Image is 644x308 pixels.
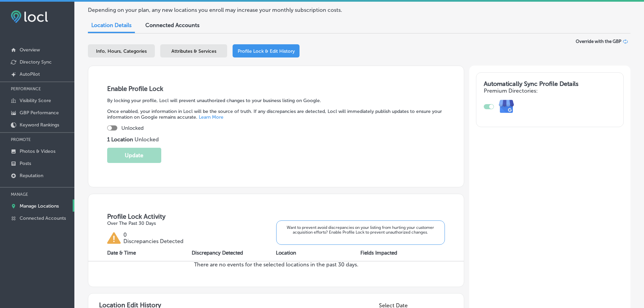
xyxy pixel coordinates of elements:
[576,39,621,44] span: Override with the GBP
[123,238,184,244] p: Discrepancies Detected
[20,47,40,53] p: Overview
[192,250,243,256] p: Discrepancy Detected
[276,250,296,256] p: Location
[20,161,31,166] p: Posts
[107,220,184,226] p: Over The Past 30 Days
[107,98,445,103] p: By locking your profile, Locl will prevent unauthorized changes to your business listing on Google.
[20,173,43,179] p: Reputation
[123,232,184,238] p: 0
[20,215,66,221] p: Connected Accounts
[20,59,52,65] p: Directory Sync
[20,122,59,128] p: Keyword Rankings
[107,148,161,163] button: Update
[107,213,445,220] h3: Profile Lock Activity
[20,110,59,116] p: GBP Performance
[199,114,223,120] a: Learn More
[11,10,48,23] img: fda3e92497d09a02dc62c9cd864e3231.png
[171,48,216,54] span: Attributes & Services
[88,261,464,268] p: There are no events for the selected locations in the past 30 days.
[88,7,440,13] p: Depending on your plan, any new locations you enroll may increase your monthly subscription costs.
[107,136,445,143] p: Unlocked
[107,136,135,143] strong: 1 Location
[96,48,147,54] span: Info, Hours, Categories
[20,203,59,209] p: Manage Locations
[145,22,199,28] span: Connected Accounts
[484,88,616,94] h4: Premium Directories:
[494,94,519,119] img: e7ababfa220611ac49bdb491a11684a6.png
[20,148,55,154] p: Photos & Videos
[107,109,445,120] p: Once enabled, your information in Locl will be the source of truth. If any discrepancies are dete...
[360,250,397,256] p: Fields Impacted
[278,225,443,235] p: Want to prevent avoid discrepancies on your listing from hurting your customer acquisition effort...
[121,125,144,131] p: Unlocked
[238,48,295,54] span: Profile Lock & Edit History
[91,22,132,28] span: Location Details
[20,71,40,77] p: AutoPilot
[20,98,51,103] p: Visibility Score
[107,85,445,93] h3: Enable Profile Lock
[484,80,616,88] h3: Automatically Sync Profile Details
[107,250,136,256] p: Date & Time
